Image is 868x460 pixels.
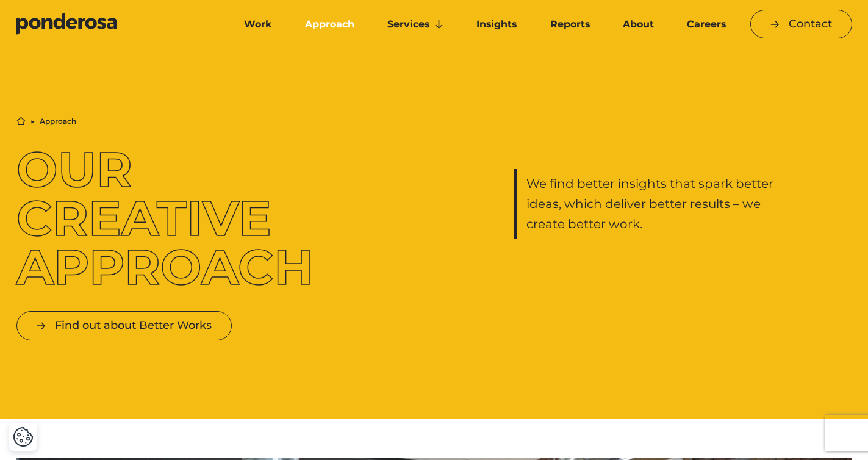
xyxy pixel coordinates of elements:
a: About [609,12,668,37]
a: Reports [536,12,604,37]
a: Approach [291,12,368,37]
a: Services [373,12,457,37]
a: Insights [462,12,531,37]
a: Careers [673,12,740,37]
h1: Our Creative Approach [16,145,354,292]
p: We find better insights that spark better ideas, which deliver better results – we create better ... [526,174,781,234]
img: Revisit consent button [13,426,34,447]
a: Home [16,117,26,126]
a: Go to homepage [16,12,212,37]
a: Work [230,12,286,37]
li: Approach [40,118,76,125]
button: Cookie Settings [13,426,34,447]
a: Find out about Better Works [16,311,232,340]
a: Contact [750,10,852,38]
li: ▶︎ [30,118,35,125]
